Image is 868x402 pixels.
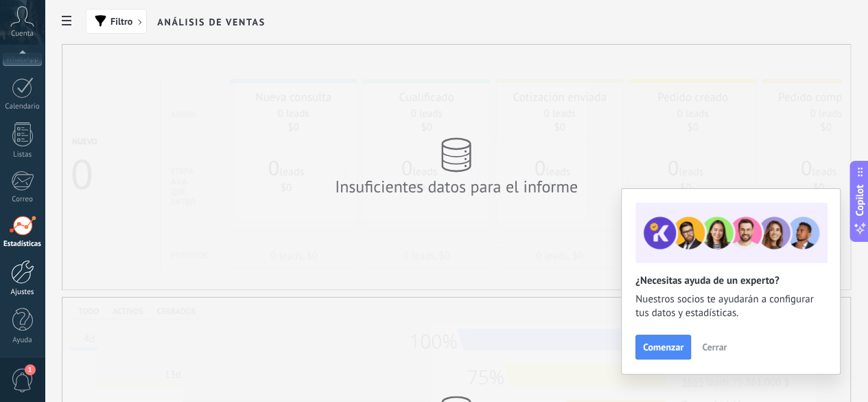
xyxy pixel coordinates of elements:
button: Comenzar [635,335,691,359]
button: Filtro [86,9,147,34]
button: Cerrar [696,337,733,357]
span: Nuestros socios te ayudarán a configurar tus datos y estadísticas. [635,293,826,320]
h2: ¿Necesitas ayuda de un experto? [635,274,826,287]
span: 1 [25,364,36,375]
div: Ajustes [3,288,43,297]
div: Insuficientes datos para el informe [333,176,580,197]
div: Correo [3,195,43,204]
span: Cerrar [702,342,727,352]
div: Ayuda [3,336,43,345]
span: Cuenta [11,30,34,38]
span: Comenzar [643,342,683,352]
div: Listas [3,150,43,159]
div: Calendario [3,102,43,111]
span: Copilot [853,184,867,216]
div: Estadísticas [3,240,43,249]
span: Filtro [110,16,132,26]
